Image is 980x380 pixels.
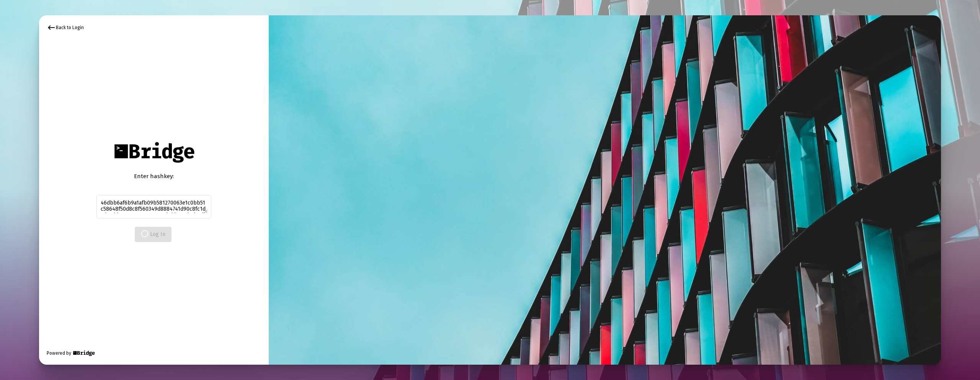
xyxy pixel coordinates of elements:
mat-icon: keyboard_backspace [47,23,56,32]
span: Log In [141,231,165,237]
button: Log In [135,227,171,242]
div: Enter hashkey: [96,172,211,180]
img: Bridge Financial Technology Logo [110,138,198,167]
div: Powered by [47,349,95,357]
div: Back to Login [47,23,84,32]
img: Bridge Financial Technology Logo [72,349,95,357]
